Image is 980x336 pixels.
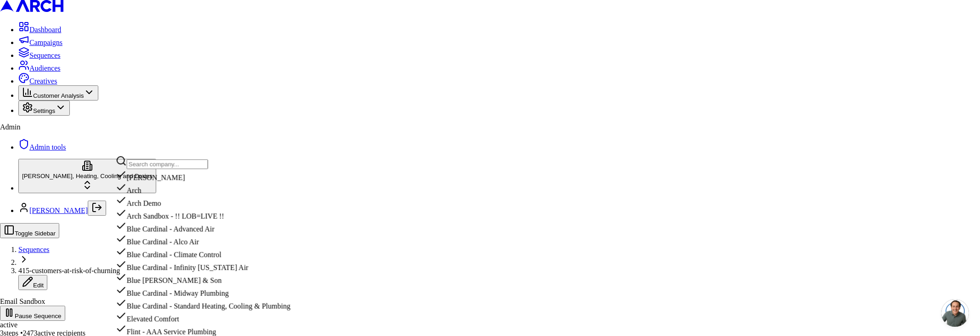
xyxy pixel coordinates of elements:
div: Flint - AAA Service Plumbing [116,323,322,336]
input: Search company... [127,159,208,169]
div: Blue Cardinal - Advanced Air [116,220,322,233]
div: [PERSON_NAME] [116,169,322,182]
div: Blue Cardinal - Climate Control [116,246,322,259]
div: Blue Cardinal - Standard Heating, Cooling & Plumbing [116,297,322,310]
div: Blue [PERSON_NAME] & Son [116,272,322,285]
div: Blue Cardinal - Midway Plumbing [116,285,322,297]
div: Arch [116,182,322,195]
div: Arch Demo [116,195,322,207]
div: Elevated Comfort [116,310,322,323]
div: Arch Sandbox - !! LOB=LIVE !! [116,207,322,220]
div: Blue Cardinal - Infinity [US_STATE] Air [116,259,322,272]
div: Blue Cardinal - Alco Air [116,233,322,246]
